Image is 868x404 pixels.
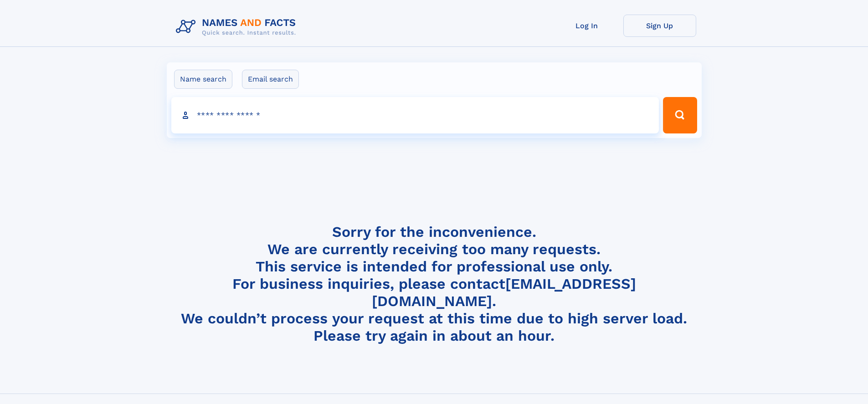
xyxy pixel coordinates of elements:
[663,97,697,133] button: Search Button
[242,70,299,89] label: Email search
[172,223,696,345] h4: Sorry for the inconvenience. We are currently receiving too many requests. This service is intend...
[174,70,232,89] label: Name search
[172,15,303,39] img: Logo Names and Facts
[171,97,659,133] input: search input
[550,15,623,37] a: Log In
[623,15,696,37] a: Sign Up
[372,275,636,310] a: [EMAIL_ADDRESS][DOMAIN_NAME]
